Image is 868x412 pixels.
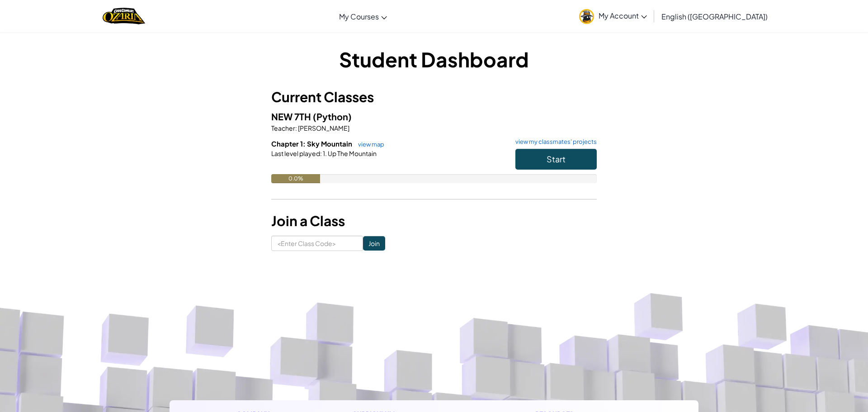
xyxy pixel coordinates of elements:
[271,111,313,122] span: NEW 7TH
[295,124,297,132] span: :
[599,11,647,20] span: My Account
[271,149,320,157] span: Last level played
[515,149,597,170] button: Start
[271,124,295,132] span: Teacher
[271,87,597,107] h3: Current Classes
[297,124,349,132] span: [PERSON_NAME]
[103,7,145,25] img: Home
[339,12,379,21] span: My Courses
[363,236,385,251] input: Join
[327,149,377,157] span: Up The Mountain
[271,174,320,183] div: 0.0%
[271,211,597,231] h3: Join a Class
[511,139,597,145] a: view my classmates' projects
[271,236,363,251] input: <Enter Class Code>
[322,149,327,157] span: 1.
[313,111,352,122] span: (Python)
[354,141,384,148] a: view map
[657,4,772,28] a: English ([GEOGRAPHIC_DATA])
[335,4,392,28] a: My Courses
[579,9,594,24] img: avatar
[271,139,354,148] span: Chapter 1: Sky Mountain
[271,45,597,73] h1: Student Dashboard
[320,149,322,157] span: :
[547,154,566,164] span: Start
[661,12,768,21] span: English ([GEOGRAPHIC_DATA])
[575,2,651,30] a: My Account
[103,7,145,25] a: Ozaria by CodeCombat logo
